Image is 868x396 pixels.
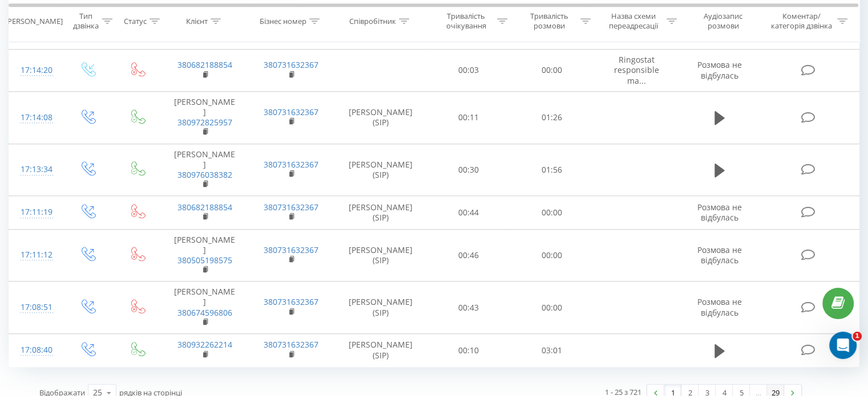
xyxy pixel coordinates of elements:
[510,91,593,144] td: 01:26
[604,12,664,31] div: Назва схеми переадресації
[264,244,318,255] a: 380731632367
[162,144,248,196] td: [PERSON_NAME]
[21,107,51,129] div: 17:14:08
[510,281,593,334] td: 00:00
[260,17,306,26] div: Бізнес номер
[510,50,593,92] td: 00:00
[334,229,427,281] td: [PERSON_NAME] (SIP)
[124,17,147,26] div: Статус
[177,59,232,70] a: 380682188854
[427,281,510,334] td: 00:43
[162,91,248,144] td: [PERSON_NAME]
[21,158,51,181] div: 17:13:34
[21,244,51,266] div: 17:11:12
[264,202,318,213] a: 380731632367
[177,202,232,213] a: 380682188854
[264,159,318,170] a: 380731632367
[21,59,51,81] div: 17:14:20
[334,334,427,367] td: [PERSON_NAME] (SIP)
[177,117,232,128] a: 380972825957
[520,12,578,31] div: Тривалість розмови
[427,144,510,196] td: 00:30
[427,50,510,92] td: 00:03
[438,12,495,31] div: Тривалість очікування
[177,169,232,180] a: 380976038382
[21,339,51,361] div: 17:08:40
[72,12,99,31] div: Тип дзвінка
[5,17,63,26] div: [PERSON_NAME]
[427,91,510,144] td: 00:11
[21,201,51,223] div: 17:11:19
[510,144,593,196] td: 01:56
[349,17,396,26] div: Співробітник
[334,281,427,334] td: [PERSON_NAME] (SIP)
[427,196,510,229] td: 00:44
[697,296,742,317] span: Розмова не відбулась
[829,332,857,359] iframe: Intercom live chat
[264,107,318,117] a: 380731632367
[162,281,248,334] td: [PERSON_NAME]
[162,229,248,281] td: [PERSON_NAME]
[697,202,742,223] span: Розмова не відбулась
[697,244,742,266] span: Розмова не відбулась
[510,229,593,281] td: 00:00
[177,307,232,318] a: 380674596806
[853,332,862,341] span: 1
[768,12,834,31] div: Коментар/категорія дзвінка
[427,229,510,281] td: 00:46
[21,296,51,319] div: 17:08:51
[427,334,510,367] td: 00:10
[177,339,232,350] a: 380932262214
[334,91,427,144] td: [PERSON_NAME] (SIP)
[186,17,208,26] div: Клієнт
[334,196,427,229] td: [PERSON_NAME] (SIP)
[334,144,427,196] td: [PERSON_NAME] (SIP)
[690,12,757,31] div: Аудіозапис розмови
[177,255,232,266] a: 380505198575
[510,196,593,229] td: 00:00
[264,339,318,350] a: 380731632367
[697,59,742,80] span: Розмова не відбулась
[510,334,593,367] td: 03:01
[264,296,318,307] a: 380731632367
[614,54,659,85] span: Ringostat responsible ma...
[264,59,318,70] a: 380731632367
